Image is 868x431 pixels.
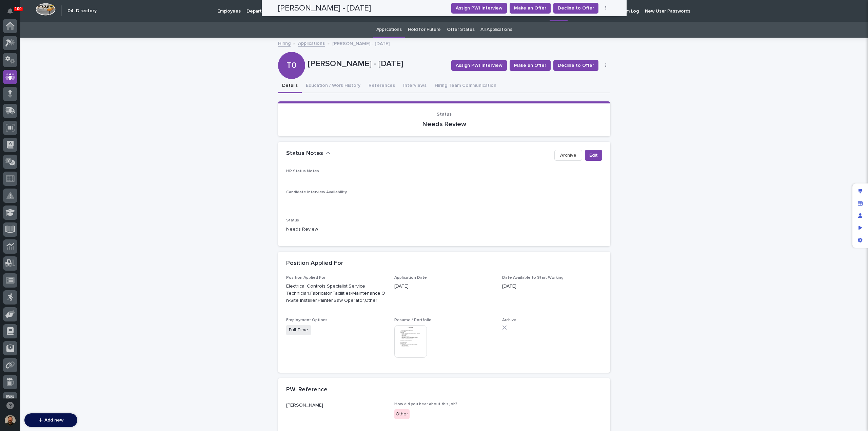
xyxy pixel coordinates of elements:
[278,79,302,93] button: Details
[36,3,56,16] img: Workspace Logo
[554,150,582,161] button: Archive
[67,8,97,14] h2: 04. Directory
[854,210,866,222] div: Manage users
[286,120,602,128] p: Needs Review
[308,59,446,69] p: [PERSON_NAME] - [DATE]
[560,152,576,159] span: Archive
[585,150,602,161] button: Edit
[364,79,399,93] button: References
[298,39,325,47] a: Applications
[286,402,386,409] p: [PERSON_NAME]
[286,169,319,173] span: HR Status Notes
[286,318,328,322] span: Employment Options
[286,260,343,267] h2: Position Applied For
[286,218,299,222] span: Status
[286,276,325,280] span: Position Applied For
[8,8,17,19] div: Notifications100
[3,4,17,18] button: Notifications
[408,22,441,38] a: Hold for Future
[286,283,386,304] p: Electrical Controls Specialist,Service Technician,Fabricator,Facilities/Maintenance,On-Site Insta...
[447,22,474,38] a: Offer Status
[24,413,77,427] button: Add new
[278,33,305,70] div: T0
[589,152,598,159] span: Edit
[854,222,866,234] div: Preview as
[3,413,17,428] button: users-avatar
[286,226,602,233] p: Needs Review
[3,398,17,413] button: Open support chat
[431,79,500,93] button: Hiring Team Communication
[451,60,507,71] button: Assign PWI Interview
[502,276,564,280] span: Date Available to Start Working
[302,79,364,93] button: Education / Work History
[558,62,594,69] span: Decline to Offer
[394,402,457,406] span: How did you hear about this job?
[510,60,551,71] button: Make an Offer
[480,22,512,38] a: All Applications
[394,409,410,419] div: Other
[332,39,390,47] p: [PERSON_NAME] - [DATE]
[286,150,331,157] button: Status Notes
[286,197,602,204] p: -
[502,318,516,322] span: Archive
[854,185,866,197] div: Edit layout
[286,190,347,194] span: Candidate Interview Availability
[394,318,432,322] span: Resume / Portfolio
[376,22,402,38] a: Applications
[278,39,291,47] a: Hiring
[286,150,323,157] h2: Status Notes
[854,197,866,210] div: Manage fields and data
[394,276,427,280] span: Application Date
[502,283,602,290] p: [DATE]
[553,60,598,71] button: Decline to Offer
[286,325,311,335] span: Full-Time
[437,112,452,117] span: Status
[15,6,22,11] p: 100
[394,283,494,290] p: [DATE]
[399,79,431,93] button: Interviews
[854,234,866,246] div: App settings
[286,386,328,394] h2: PWI Reference
[456,62,502,69] span: Assign PWI Interview
[514,62,546,69] span: Make an Offer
